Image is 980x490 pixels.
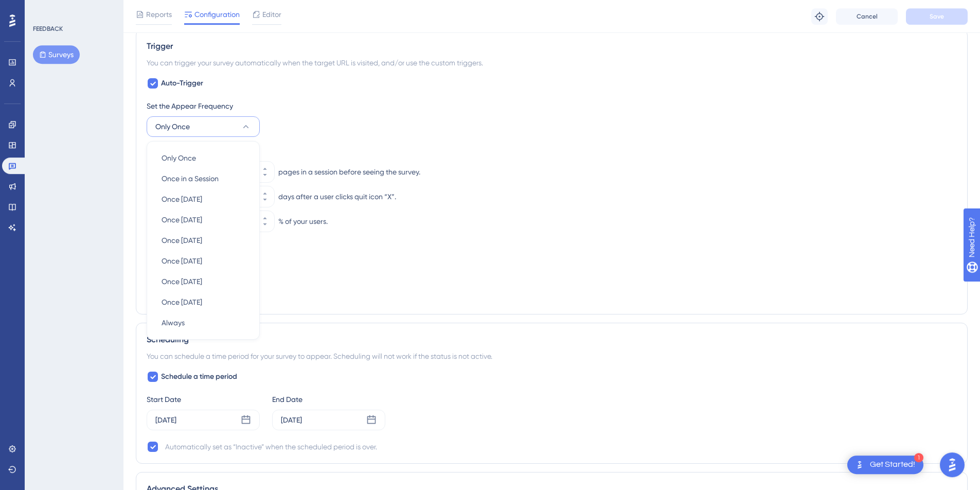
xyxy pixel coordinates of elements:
[147,100,957,112] div: Set the Appear Frequency
[194,8,240,21] span: Configuration
[147,393,260,406] div: Start Date
[857,12,878,21] span: Cancel
[155,414,176,426] div: [DATE]
[153,230,253,251] button: Once [DATE]
[147,350,957,362] div: You can schedule a time period for your survey to appear. Scheduling will not work if the status ...
[33,45,80,64] button: Surveys
[153,312,253,333] button: Always
[146,8,172,21] span: Reports
[153,209,253,230] button: Once [DATE]
[147,116,260,137] button: Only Once
[278,166,420,178] div: pages in a session before seeing the survey.
[155,120,190,133] span: Only Once
[153,271,253,292] button: Once [DATE]
[162,172,219,185] span: Once in a Session
[836,8,898,25] button: Cancel
[278,215,328,227] div: % of your users.
[853,459,866,471] img: launcher-image-alternative-text
[147,145,957,157] div: Extra Display Conditions
[930,12,944,21] span: Save
[162,152,196,164] span: Only Once
[870,459,915,470] div: Get Started!
[278,190,396,203] div: days after a user clicks quit icon “X”.
[272,393,385,406] div: End Date
[162,214,202,226] span: Once [DATE]
[162,275,202,288] span: Once [DATE]
[281,414,302,426] div: [DATE]
[162,317,185,329] span: Always
[147,40,957,52] div: Trigger
[147,57,957,69] div: You can trigger your survey automatically when the target URL is visited, and/or use the custom t...
[937,449,968,480] iframe: UserGuiding AI Assistant Launcher
[153,251,253,271] button: Once [DATE]
[165,441,377,453] div: Automatically set as “Inactive” when the scheduled period is over.
[161,371,237,383] span: Schedule a time period
[162,234,202,247] span: Once [DATE]
[153,189,253,209] button: Once [DATE]
[161,77,203,90] span: Auto-Trigger
[147,334,957,346] div: Scheduling
[262,8,281,21] span: Editor
[162,296,202,308] span: Once [DATE]
[153,168,253,189] button: Once in a Session
[33,25,63,33] div: FEEDBACK
[24,3,64,15] span: Need Help?
[153,292,253,312] button: Once [DATE]
[153,148,253,168] button: Only Once
[847,456,923,474] div: Open Get Started! checklist, remaining modules: 1
[914,453,923,462] div: 1
[162,193,202,205] span: Once [DATE]
[162,255,202,267] span: Once [DATE]
[906,8,968,25] button: Save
